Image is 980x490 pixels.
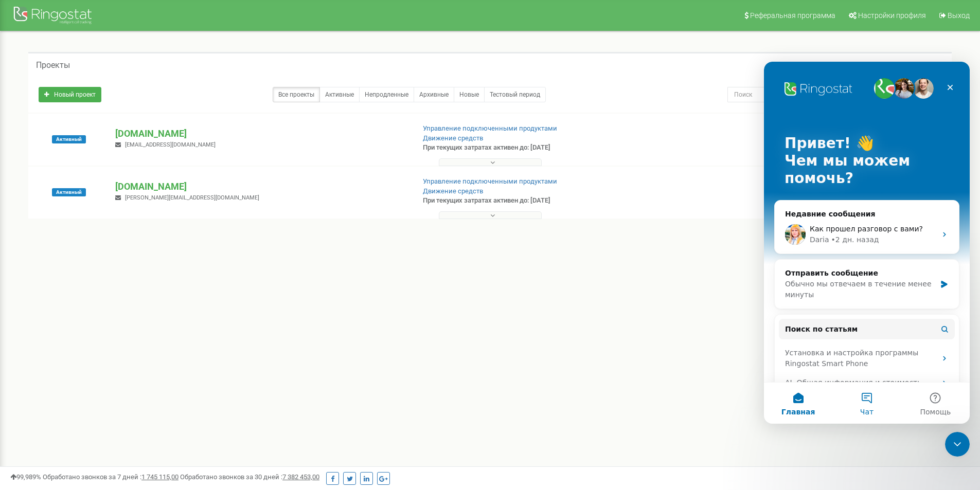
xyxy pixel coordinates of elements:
[319,87,360,102] a: Активные
[36,61,70,70] h5: Проекты
[945,432,970,457] iframe: Intercom live chat
[43,473,179,481] span: Обработано звонков за 7 дней :
[39,87,101,102] a: Новый проект
[125,194,259,201] span: [PERSON_NAME][EMAIL_ADDRESS][DOMAIN_NAME]
[423,187,483,195] a: Движение средств
[52,188,86,196] span: Активный
[423,143,637,153] p: При текущих затратах активен до: [DATE]
[750,11,835,20] span: Реферальная программа
[115,127,406,140] p: [DOMAIN_NAME]
[282,473,319,481] u: 7 382 453,00
[115,180,406,193] p: [DOMAIN_NAME]
[727,87,897,102] input: Поиск
[423,124,557,132] a: Управление подключенными продуктами
[454,87,485,102] a: Новые
[273,87,320,102] a: Все проекты
[948,11,970,20] span: Выход
[764,62,970,424] iframe: Intercom live chat
[858,11,926,20] span: Настройки профиля
[141,473,179,481] u: 1 745 115,00
[423,177,557,185] a: Управление подключенными продуктами
[423,196,637,206] p: При текущих затратах активен до: [DATE]
[414,87,454,102] a: Архивные
[359,87,414,102] a: Непродленные
[10,473,41,481] span: 99,989%
[125,141,216,148] span: [EMAIL_ADDRESS][DOMAIN_NAME]
[180,473,319,481] span: Обработано звонков за 30 дней :
[52,135,86,143] span: Активный
[484,87,546,102] a: Тестовый период
[423,134,483,142] a: Движение средств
